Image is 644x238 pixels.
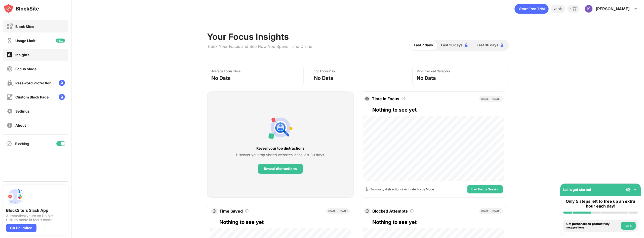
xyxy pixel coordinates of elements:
[372,218,503,226] div: Nothing to see yet
[441,42,463,48] span: Last 30 days
[314,69,335,73] div: Top Focus Day
[563,199,638,209] div: Only 5 steps left to free up an extra hour each day!
[15,123,26,127] div: About
[7,38,13,44] img: time-usage-off.svg
[470,188,499,191] span: Start Focus Session
[621,222,636,230] button: Do it
[477,42,498,48] span: Last 90 days
[207,31,312,42] div: Your Focus Insights
[7,51,13,58] img: insights-on.svg
[499,43,504,48] img: lock-blue.svg
[401,96,405,100] img: tooltip.svg
[59,94,65,100] img: lock-menu.svg
[596,6,630,11] div: [PERSON_NAME]
[15,67,36,71] div: Focus Mode
[566,222,620,229] div: Get personalized productivity suggestions
[326,208,350,214] div: [DATE] - [DATE]
[365,97,369,100] img: target.svg
[7,66,13,72] img: focus-off.svg
[417,75,436,81] div: No Data
[15,109,30,113] div: Settings
[4,4,39,14] img: logo-blocksite.svg
[7,23,13,30] img: block-off.svg
[372,209,408,214] div: Blocked Attempts
[6,188,24,206] img: push-slack.svg
[626,187,631,192] img: eye-not-visible.svg
[417,69,450,73] div: Most Blocked Category
[15,39,35,43] div: Usage Limit
[7,80,13,86] img: password-protection-off.svg
[7,122,13,128] img: about-off.svg
[264,167,297,171] div: Reveal distractions
[410,209,414,213] img: tooltip.svg
[372,96,399,101] div: Time in Focus
[372,106,503,114] div: Nothing to see yet
[570,7,572,11] div: 1
[211,69,240,73] div: Average Focus Time
[554,7,557,11] div: 25
[364,187,368,191] img: open-timer.svg
[207,44,312,49] div: Track Your Focus and See How You Spend Time Online
[15,142,29,146] div: Blocking
[557,6,563,12] img: points-small.svg
[479,96,503,102] div: [DATE] - [DATE]
[514,4,549,14] div: animation
[59,80,65,86] img: lock-menu.svg
[6,214,65,222] div: Automatically turn on Do Not Disturb mode in focus mode
[585,5,593,13] img: ACg8ocLMk5vfRzeXx0iLb7-_81o2OEg7iiOVKWUf1fg4l9aYaqoihFuU=s96-c
[236,146,325,151] div: Reveal your top distractions
[15,24,34,29] div: Block Sites
[56,39,65,43] img: new-icon.svg
[15,95,49,99] div: Custom Block Page
[219,209,243,214] div: Time Saved
[479,208,503,214] div: [DATE] - [DATE]
[414,42,433,48] span: Last 7 days
[572,6,578,12] img: reward-small.svg
[464,43,469,48] img: lock-blue.svg
[370,187,434,192] div: Too many distractions? Activate Focus Mode
[6,208,65,213] div: BlockSite's Slack App
[563,187,591,192] div: Let's get started
[633,187,638,192] img: omni-setup-toggle.svg
[6,141,12,147] img: blocking-icon.svg
[219,218,350,226] div: Nothing to see yet
[314,75,333,81] div: No Data
[7,94,13,100] img: customize-block-page-off.svg
[15,81,52,85] div: Password Protection
[268,115,293,140] img: personal-suggestions.svg
[212,209,216,213] img: clock.svg
[15,53,29,57] div: Insights
[236,152,325,158] div: Discover your top visited websites in the last 30 days.
[7,108,13,114] img: settings-off.svg
[365,209,369,213] img: block-icon.svg
[467,185,502,193] button: Start Focus Session
[211,75,231,81] div: No Data
[6,224,36,232] div: Go Unlimited
[245,209,249,213] img: tooltip.svg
